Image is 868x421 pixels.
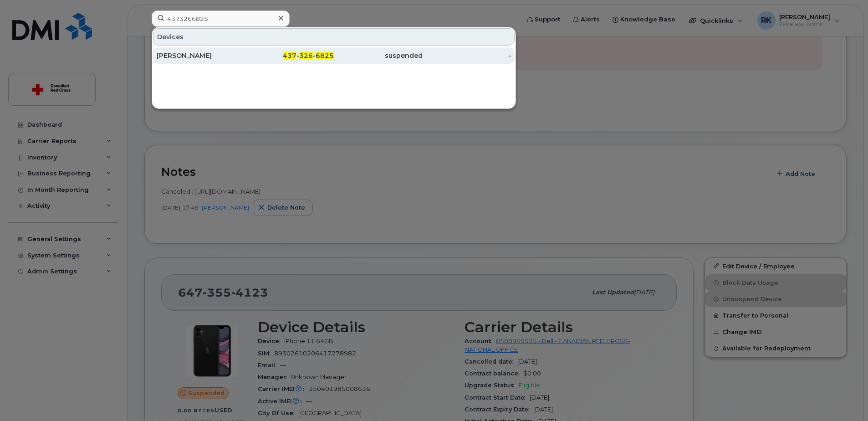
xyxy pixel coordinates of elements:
[157,51,245,60] div: [PERSON_NAME]
[283,51,296,60] span: 437
[245,51,334,60] div: - -
[153,28,515,46] div: Devices
[334,51,423,60] div: suspended
[423,51,511,60] div: -
[316,51,334,60] span: 6825
[299,51,313,60] span: 326
[153,47,515,64] a: [PERSON_NAME]437-326-6825suspended-
[152,10,290,27] input: Find something...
